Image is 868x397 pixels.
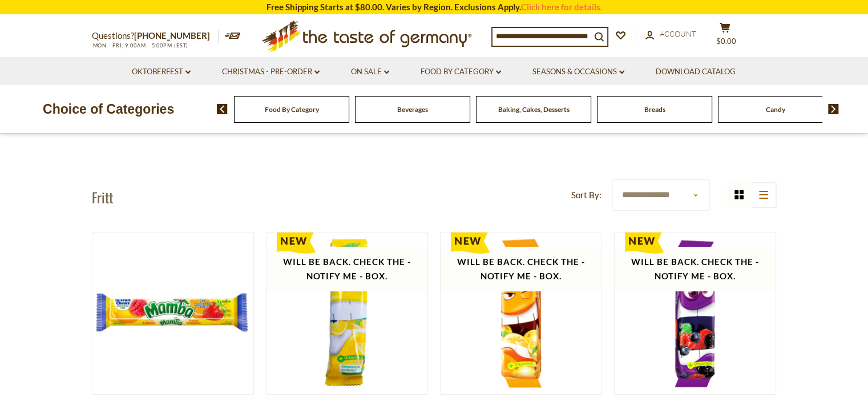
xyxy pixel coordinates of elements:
[615,232,776,394] img: Fritt
[92,29,219,43] p: Questions?
[265,105,319,114] a: Food By Category
[521,2,602,12] a: Click here for details.
[222,66,320,78] a: Christmas - PRE-ORDER
[267,232,428,394] img: Fritt
[217,104,228,114] img: previous arrow
[716,37,736,46] span: $0.00
[766,105,785,114] a: Candy
[532,66,624,78] a: Seasons & Occasions
[656,66,736,78] a: Download Catalog
[397,105,428,114] a: Beverages
[92,232,254,394] img: Mamba
[571,188,601,202] label: Sort By:
[708,22,742,51] button: $0.00
[645,28,696,41] a: Account
[421,66,501,78] a: Food By Category
[441,232,602,394] img: Fritt
[660,29,696,38] span: Account
[134,30,210,41] a: [PHONE_NUMBER]
[498,105,570,114] a: Baking, Cakes, Desserts
[644,105,665,114] a: Breads
[92,189,113,206] h1: Fritt
[828,104,839,114] img: next arrow
[351,66,389,78] a: On Sale
[132,66,191,78] a: Oktoberfest
[92,42,189,49] span: MON - FRI, 9:00AM - 5:00PM (EST)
